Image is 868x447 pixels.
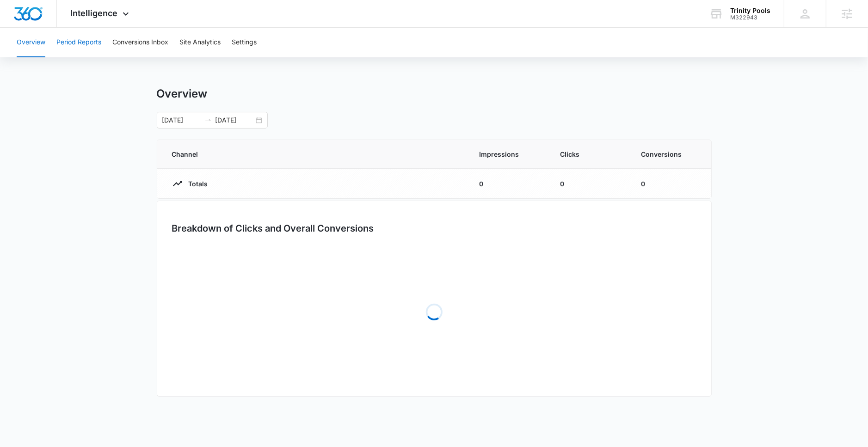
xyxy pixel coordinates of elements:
[215,115,254,125] input: End date
[157,87,208,101] h1: Overview
[71,8,118,18] span: Intelligence
[480,149,538,159] span: Impressions
[730,7,770,14] div: account name
[172,149,457,159] span: Channel
[560,149,619,159] span: Clicks
[179,28,221,57] button: Site Analytics
[204,116,212,124] span: to
[172,221,374,235] h3: Breakdown of Clicks and Overall Conversions
[17,28,45,57] button: Overview
[630,169,711,199] td: 0
[468,169,549,199] td: 0
[56,28,101,57] button: Period Reports
[204,116,212,124] span: swap-right
[730,14,770,21] div: account id
[641,149,696,159] span: Conversions
[112,28,168,57] button: Conversions Inbox
[162,115,201,125] input: Start date
[549,169,630,199] td: 0
[232,28,257,57] button: Settings
[183,179,208,189] p: Totals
